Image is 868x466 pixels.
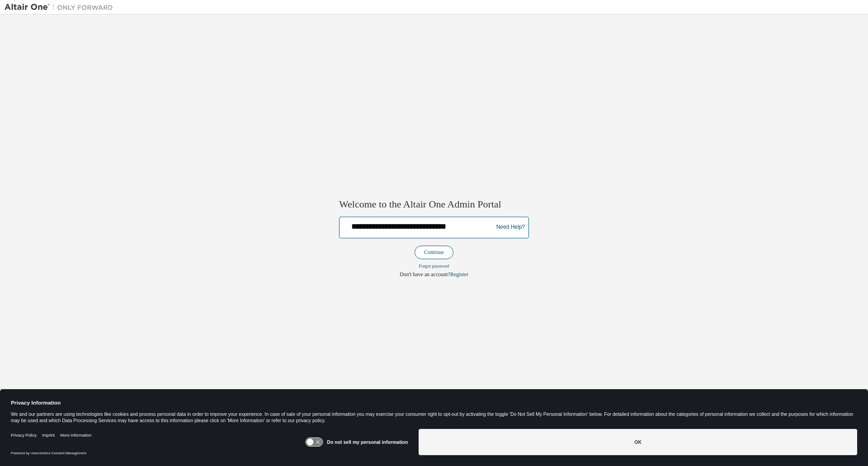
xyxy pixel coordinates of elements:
span: Don't have an account? [400,271,450,278]
a: Forgot password [419,264,449,268]
img: Altair One [5,3,118,12]
h2: Welcome to the Altair One Admin Portal [339,198,529,211]
a: Need Help? [496,227,525,228]
button: Continue [415,245,453,259]
a: Register [450,271,468,278]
